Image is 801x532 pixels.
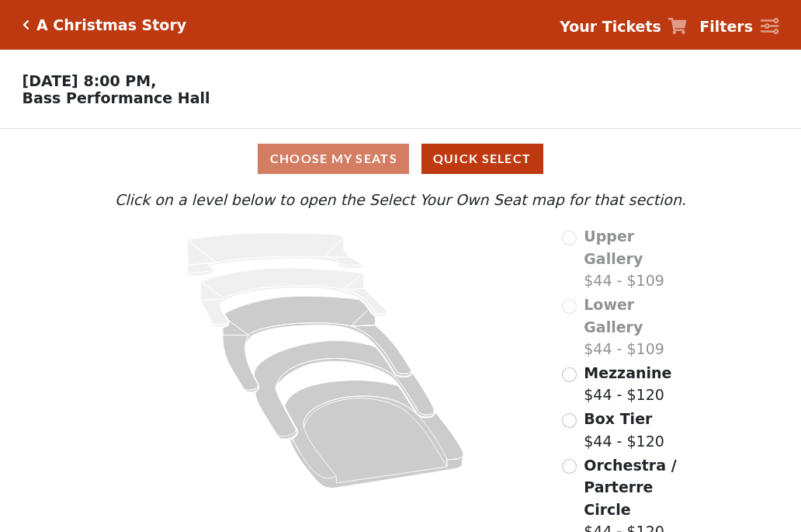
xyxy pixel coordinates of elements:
a: Filters [699,16,778,38]
button: Quick Select [421,144,543,174]
path: Lower Gallery - Seats Available: 0 [201,268,388,327]
p: Click on a level below to open the Select Your Own Seat map for that section. [111,189,690,211]
label: $44 - $109 [584,225,690,292]
strong: Your Tickets [560,18,661,35]
span: Lower Gallery [584,296,643,336]
span: Orchestra / Parterre Circle [584,457,676,518]
a: Your Tickets [560,16,687,38]
label: $44 - $120 [584,408,664,452]
span: Upper Gallery [584,228,643,267]
path: Upper Gallery - Seats Available: 0 [187,233,364,276]
path: Orchestra / Parterre Circle - Seats Available: 149 [285,381,464,489]
strong: Filters [699,18,753,35]
label: $44 - $109 [584,294,690,360]
span: Box Tier [584,410,652,427]
h5: A Christmas Story [36,16,186,34]
span: Mezzanine [584,364,671,381]
label: $44 - $120 [584,362,671,406]
a: Click here to go back to filters [23,19,29,30]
